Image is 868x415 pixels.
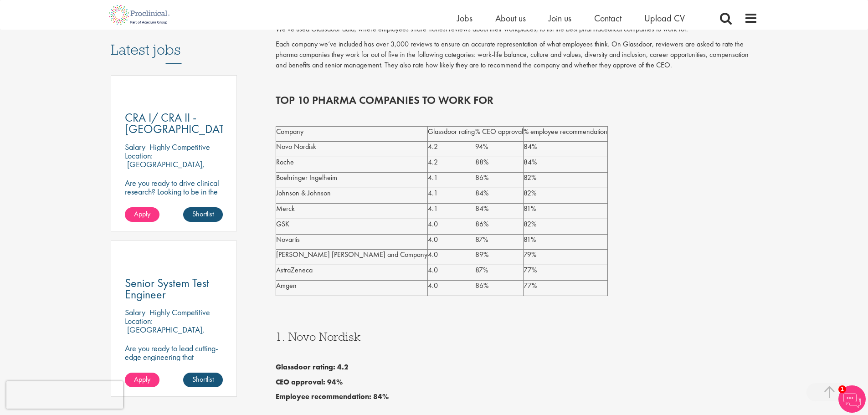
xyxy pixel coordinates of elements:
[276,204,427,214] p: Merck
[644,12,685,24] a: Upload CV
[276,39,758,71] p: Each company we’ve included has over 3,000 reviews to ensure an accurate representation of what e...
[524,204,607,214] p: 81%
[838,385,866,413] img: Chatbot
[183,373,223,387] a: Shortlist
[276,188,427,199] p: Johnson & Johnson
[524,173,607,183] p: 82%
[276,219,427,230] p: GSK
[428,173,475,183] p: 4.1
[125,142,145,152] span: Salary
[125,277,223,300] a: Senior System Test Engineer
[134,374,150,384] span: Apply
[524,188,607,199] p: 82%
[125,112,223,135] a: CRA I/ CRA II - [GEOGRAPHIC_DATA]
[475,157,523,168] p: 88%
[125,150,153,161] span: Location:
[475,235,523,245] p: 87%
[125,159,205,178] p: [GEOGRAPHIC_DATA], [GEOGRAPHIC_DATA]
[125,275,209,302] span: Senior System Test Engineer
[475,265,523,276] p: 87%
[475,127,523,137] p: % CEO approval
[475,188,523,199] p: 84%
[428,219,475,230] p: 4.0
[276,392,389,401] b: Employee recommendation: 84%
[428,281,475,291] p: 4.0
[457,12,473,24] a: Jobs
[276,94,758,106] h2: Top 10 pharma companies to work for
[125,344,223,379] p: Are you ready to lead cutting-edge engineering that accelerate clinical breakthroughs in biotech?
[276,281,427,291] p: Amgen
[428,265,475,276] p: 4.0
[524,281,607,291] p: 77%
[475,281,523,291] p: 86%
[111,19,237,64] h3: Latest jobs
[125,110,235,137] span: CRA I/ CRA II - [GEOGRAPHIC_DATA]
[125,316,153,326] span: Location:
[6,381,123,409] iframe: reCAPTCHA
[428,127,475,137] p: Glassdoor rating
[594,12,621,24] a: Contact
[428,235,475,245] p: 4.0
[276,377,343,387] b: CEO approval: 94%
[524,250,607,260] p: 79%
[524,219,607,230] p: 82%
[475,204,523,214] p: 84%
[428,250,475,260] p: 4.0
[524,127,607,137] p: % employee recommendation
[475,142,523,152] p: 94%
[524,142,607,152] p: 84%
[428,204,475,214] p: 4.1
[549,12,571,24] a: Join us
[149,142,210,152] p: Highly Competitive
[125,307,145,318] span: Salary
[276,331,758,343] h3: 1. Novo Nordisk
[495,12,526,24] a: About us
[475,250,523,260] p: 89%
[428,157,475,168] p: 4.2
[524,265,607,276] p: 77%
[149,307,210,318] p: Highly Competitive
[125,373,159,387] a: Apply
[276,235,427,245] p: Novartis
[276,362,349,372] b: Glassdoor rating: 4.2
[428,142,475,152] p: 4.2
[524,157,607,168] p: 84%
[838,385,846,393] span: 1
[276,142,427,152] p: Novo Nordisk
[125,207,159,222] a: Apply
[276,173,427,183] p: Boehringer Ingelheim
[134,209,150,219] span: Apply
[475,173,523,183] p: 86%
[276,250,427,260] p: [PERSON_NAME] [PERSON_NAME] and Company
[276,157,427,168] p: Roche
[276,265,427,276] p: AstraZeneca
[183,207,223,222] a: Shortlist
[475,219,523,230] p: 86%
[125,179,223,213] p: Are you ready to drive clinical research? Looking to be in the heart of a company where precision...
[428,188,475,199] p: 4.1
[524,235,607,245] p: 81%
[125,324,205,343] p: [GEOGRAPHIC_DATA], [GEOGRAPHIC_DATA]
[276,127,427,137] p: Company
